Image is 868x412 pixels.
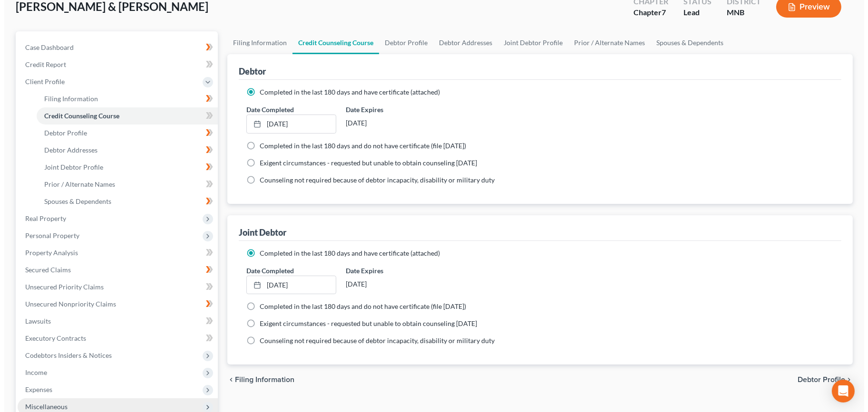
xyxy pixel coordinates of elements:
[32,125,214,142] a: Debtor Profile
[255,159,473,167] span: Exigent circumstances - requested but unable to obtain counseling [DATE]
[223,376,290,383] button: chevron_left Filing Information
[243,276,332,294] a: [DATE]
[828,380,850,402] div: Open Intercom Messenger
[32,107,214,125] a: Credit Counseling Course
[255,142,462,150] span: Completed in the last 180 days and do not have certificate (file [DATE])
[40,112,115,120] span: Credit Counseling Course
[255,249,436,257] span: Completed in the last 180 days and have certificate (attached)
[21,283,99,291] span: Unsecured Priority Claims
[722,7,757,18] div: MNB
[40,180,111,188] span: Prior / Alternate Names
[32,159,214,176] a: Joint Debtor Profile
[40,129,83,137] span: Debtor Profile
[40,197,107,205] span: Spouses & Dependents
[242,105,290,115] label: Date Completed
[40,163,99,171] span: Joint Debtor Profile
[32,142,214,159] a: Debtor Addresses
[21,385,48,393] span: Expenses
[234,66,262,77] div: Debtor
[793,376,848,383] button: Debtor Profile chevron_right
[657,8,662,17] span: 7
[341,115,431,132] div: [DATE]
[679,7,707,18] div: Lead
[223,376,231,383] i: chevron_left
[13,296,214,313] a: Unsecured Nonpriority Claims
[21,402,63,411] span: Miscellaneous
[629,7,664,18] div: Chapter
[341,266,431,276] label: Date Expires
[646,31,725,54] a: Spouses & Dependents
[255,336,490,345] span: Counseling not required because of debtor incapacity, disability or military duty
[341,105,431,115] label: Date Expires
[13,56,214,73] a: Credit Report
[21,43,69,51] span: Case Dashboard
[13,278,214,296] a: Unsecured Priority Claims
[429,31,494,54] a: Debtor Addresses
[21,300,112,308] span: Unsecured Nonpriority Claims
[13,330,214,347] a: Executory Contracts
[255,176,490,184] span: Counseling not required because of debtor incapacity, disability or military duty
[13,261,214,278] a: Secured Claims
[494,31,564,54] a: Joint Debtor Profile
[21,249,74,257] span: Property Analysis
[341,276,431,293] div: [DATE]
[21,214,62,222] span: Real Property
[242,266,290,276] label: Date Completed
[223,31,288,54] a: Filing Information
[255,302,462,310] span: Completed in the last 180 days and do not have certificate (file [DATE])
[231,376,290,383] span: Filing Information
[32,90,214,107] a: Filing Information
[13,244,214,261] a: Property Analysis
[40,146,93,154] span: Debtor Addresses
[21,77,60,86] span: Client Profile
[255,319,473,327] span: Exigent circumstances - requested but unable to obtain counseling [DATE]
[564,31,646,54] a: Prior / Alternate Names
[40,95,94,103] span: Filing Information
[243,115,332,133] a: [DATE]
[21,368,43,376] span: Income
[21,231,75,240] span: Personal Property
[13,39,214,56] a: Case Dashboard
[32,193,214,210] a: Spouses & Dependents
[21,266,67,274] span: Secured Claims
[841,376,848,383] i: chevron_right
[21,351,107,359] span: Codebtors Insiders & Notices
[21,60,62,68] span: Credit Report
[375,31,429,54] a: Debtor Profile
[32,176,214,193] a: Prior / Alternate Names
[255,88,436,96] span: Completed in the last 180 days and have certificate (attached)
[13,313,214,330] a: Lawsuits
[793,376,841,383] span: Debtor Profile
[21,317,47,325] span: Lawsuits
[288,31,375,54] a: Credit Counseling Course
[234,227,282,238] div: Joint Debtor
[21,334,82,342] span: Executory Contracts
